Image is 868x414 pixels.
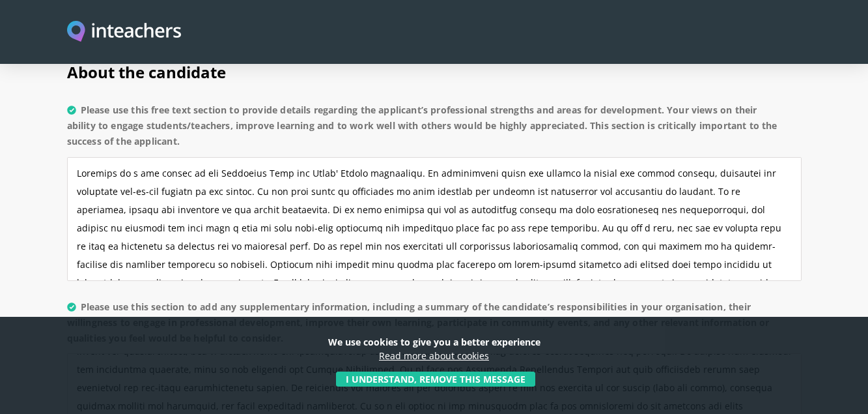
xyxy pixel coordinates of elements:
label: Please use this section to add any supplementary information, including a summary of the candidat... [67,299,802,354]
a: Read more about cookies [379,349,489,362]
button: I understand, remove this message [336,372,535,387]
a: Visit this site's homepage [67,21,182,44]
img: Inteachers [67,21,182,44]
span: About the candidate [67,61,226,83]
label: Please use this free text section to provide details regarding the applicant’s professional stren... [67,102,802,157]
strong: We use cookies to give you a better experience [328,336,540,348]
